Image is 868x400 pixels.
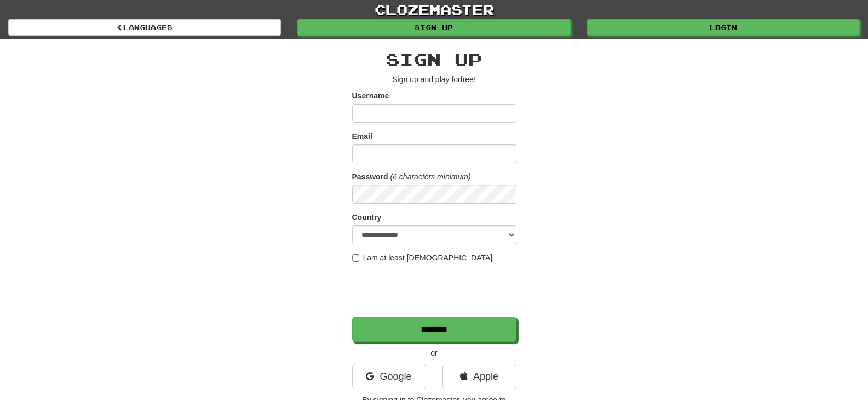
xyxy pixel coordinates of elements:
iframe: reCAPTCHA [352,269,519,311]
input: I am at least [DEMOGRAPHIC_DATA] [352,254,359,262]
a: Sign up [297,19,570,36]
label: Password [352,171,388,182]
h2: Sign up [352,50,516,68]
a: Login [587,19,860,36]
p: or [352,347,516,358]
p: Sign up and play for ! [352,74,516,85]
u: free [461,75,474,84]
a: Apple [442,364,516,389]
label: Country [352,212,382,223]
label: I am at least [DEMOGRAPHIC_DATA] [352,252,493,263]
label: Username [352,90,389,101]
a: Google [352,364,426,389]
a: Languages [8,19,281,36]
label: Email [352,131,372,142]
em: (6 characters minimum) [390,172,471,181]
